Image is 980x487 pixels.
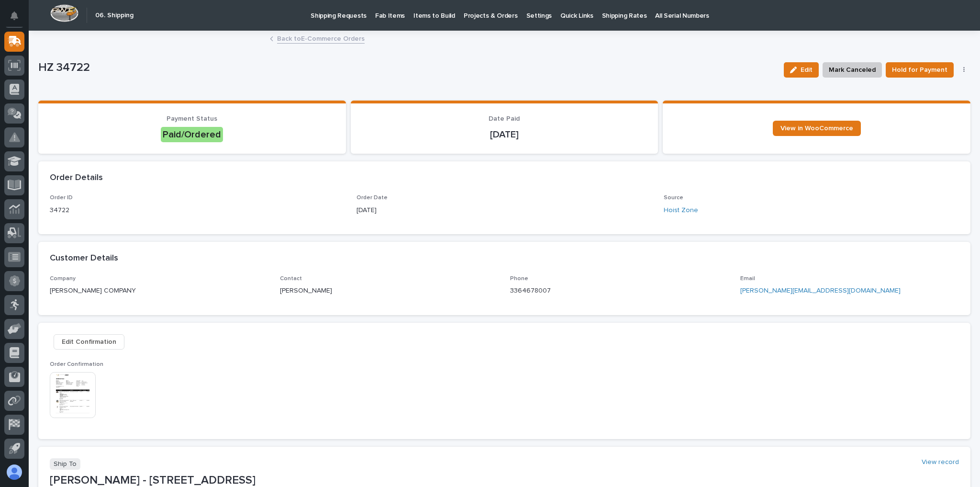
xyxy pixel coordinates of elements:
[489,115,520,122] span: Date Paid
[4,6,24,26] button: Notifications
[95,11,134,20] h2: 06. Shipping
[50,276,76,282] span: Company
[780,125,853,132] span: View in WooCommerce
[784,62,819,78] button: Edit
[510,276,528,282] span: Phone
[50,173,103,183] h2: Order Details
[922,458,959,466] a: View record
[356,205,652,215] p: [DATE]
[362,129,647,140] p: [DATE]
[510,287,551,294] a: 3364678007
[892,64,947,76] span: Hold for Payment
[38,61,776,75] p: HZ 34722
[823,62,882,78] button: Mark Canceled
[277,33,365,44] a: Back toE-Commerce Orders
[50,205,345,215] p: 34722
[886,62,954,78] button: Hold for Payment
[161,127,223,142] div: Paid/Ordered
[50,195,73,201] span: Order ID
[167,115,217,122] span: Payment Status
[50,458,80,470] p: Ship To
[801,66,813,74] span: Edit
[12,11,24,27] div: Notifications
[280,276,302,282] span: Contact
[773,121,861,136] a: View in WooCommerce
[829,64,876,76] span: Mark Canceled
[50,286,268,296] p: [PERSON_NAME] COMPANY
[54,334,124,350] button: Edit Confirmation
[50,362,103,367] span: Order Confirmation
[664,195,683,201] span: Source
[4,462,24,482] button: users-avatar
[50,4,78,22] img: Workspace Logo
[356,195,388,201] span: Order Date
[50,253,118,264] h2: Customer Details
[664,205,698,215] a: Hoist Zone
[62,336,116,348] span: Edit Confirmation
[280,286,499,296] p: [PERSON_NAME]
[740,287,901,294] a: [PERSON_NAME][EMAIL_ADDRESS][DOMAIN_NAME]
[740,276,755,282] span: Email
